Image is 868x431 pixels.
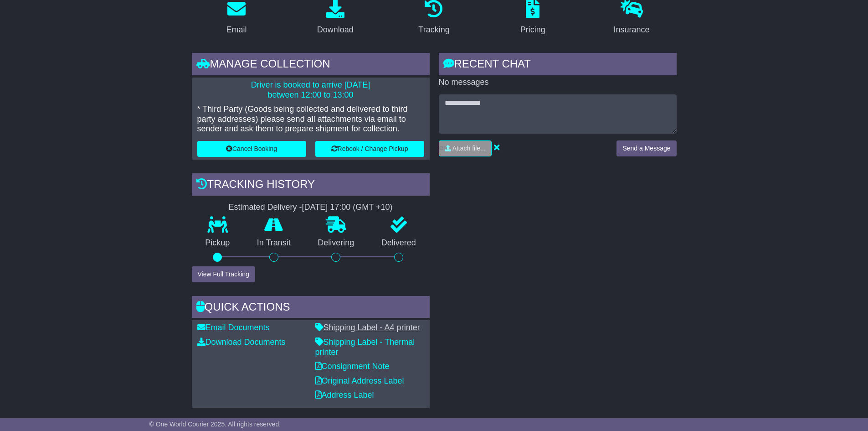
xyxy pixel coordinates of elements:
span: © One World Courier 2025. All rights reserved. [149,421,281,428]
a: Original Address Label [315,376,404,385]
div: Tracking [418,24,449,36]
p: * Third Party (Goods being collected and delivered to third party addresses) please send all atta... [197,104,424,134]
div: Download [317,24,354,36]
p: In Transit [243,238,304,248]
div: Insurance [614,24,650,36]
p: Delivering [304,238,368,248]
div: Manage collection [192,53,430,78]
p: Pickup [192,238,244,248]
p: Driver is booked to arrive [DATE] between 12:00 to 13:00 [197,80,424,100]
div: Pricing [520,24,545,36]
div: RECENT CHAT [439,53,677,78]
div: Quick Actions [192,296,430,321]
button: Send a Message [616,140,676,156]
a: Shipping Label - A4 printer [315,323,420,332]
button: Cancel Booking [197,141,306,157]
p: Delivered [368,238,430,248]
button: View Full Tracking [192,266,255,282]
button: Rebook / Change Pickup [315,141,424,157]
a: Download Documents [197,338,286,347]
a: Shipping Label - Thermal printer [315,338,415,357]
div: Estimated Delivery - [192,203,430,213]
a: Address Label [315,390,374,400]
div: Email [226,24,247,36]
p: No messages [439,78,677,88]
a: Email Documents [197,323,270,332]
div: [DATE] 17:00 (GMT +10) [302,203,393,213]
div: Tracking history [192,173,430,198]
a: Consignment Note [315,362,390,371]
